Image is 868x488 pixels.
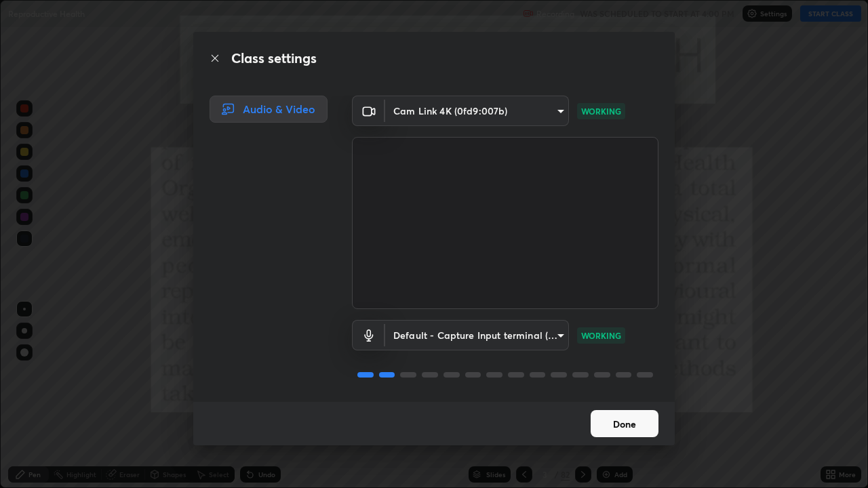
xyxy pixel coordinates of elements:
[210,96,328,123] div: Audio & Video
[591,410,658,437] button: Done
[385,96,569,126] div: Cam Link 4K (0fd9:007b)
[581,105,621,117] p: WORKING
[231,48,317,68] h2: Class settings
[581,329,621,342] p: WORKING
[385,320,569,350] div: Cam Link 4K (0fd9:007b)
